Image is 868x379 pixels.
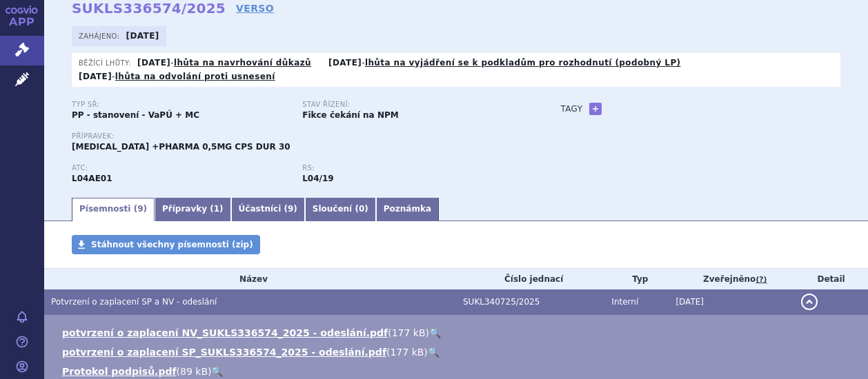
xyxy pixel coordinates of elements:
[137,204,143,214] span: 9
[328,57,680,68] p: -
[801,294,818,310] button: detail
[392,327,426,338] span: 177 kB
[794,269,868,289] th: Detail
[62,327,388,338] a: potvrzení o zaplacení NV_SUKLS336574_2025 - odeslání.pdf
[429,327,441,338] a: 🔍
[390,347,424,358] span: 177 kB
[288,204,293,214] span: 9
[79,72,112,81] strong: [DATE]
[611,297,638,307] span: Interní
[211,366,223,377] a: 🔍
[669,289,794,315] td: [DATE]
[91,240,253,249] span: Stáhnout všechny písemnosti (zip)
[79,57,134,68] span: Běžící lhůty:
[305,198,376,221] a: Sloučení (0)
[180,366,208,377] span: 89 kB
[72,235,260,254] a: Stáhnout všechny písemnosti (zip)
[302,101,519,109] p: Stav řízení:
[62,366,177,377] a: Protokol podpisů.pdf
[72,164,288,172] p: ATC:
[72,110,199,120] strong: PP - stanovení - VaPÚ + MC
[560,101,582,117] h3: Tagy
[72,174,112,183] strong: FINGOLIMOD
[62,326,854,340] li: ( )
[126,31,159,41] strong: [DATE]
[62,347,386,358] a: potvrzení o zaplacení SP_SUKLS336574_2025 - odeslání.pdf
[231,198,305,221] a: Účastníci (9)
[72,132,533,141] p: Přípravek:
[604,269,669,289] th: Typ
[51,297,217,307] span: Potvrzení o zaplacení SP a NV - odeslání
[44,269,456,289] th: Název
[456,289,604,315] td: SUKL340725/2025
[456,269,604,289] th: Číslo jednací
[72,101,288,109] p: Typ SŘ:
[302,174,333,183] strong: fingolimod
[62,365,854,378] li: ( )
[174,58,311,68] a: lhůta na navrhování důkazů
[79,30,122,41] span: Zahájeno:
[302,164,519,172] p: RS:
[62,345,854,359] li: ( )
[72,142,290,152] span: [MEDICAL_DATA] +PHARMA 0,5MG CPS DUR 30
[756,275,767,285] abbr: (?)
[328,58,362,68] strong: [DATE]
[359,204,364,214] span: 0
[214,204,219,214] span: 1
[137,58,170,68] strong: [DATE]
[137,57,311,68] p: -
[365,58,681,68] a: lhůta na vyjádření se k podkladům pro rozhodnutí (podobný LP)
[589,103,602,115] a: +
[669,269,794,289] th: Zveřejněno
[302,110,398,120] strong: Fikce čekání na NPM
[115,72,275,81] a: lhůta na odvolání proti usnesení
[236,1,274,15] a: VERSO
[79,71,275,82] p: -
[155,198,231,221] a: Přípravky (1)
[376,198,439,221] a: Poznámka
[428,347,440,358] a: 🔍
[72,198,155,221] a: Písemnosti (9)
